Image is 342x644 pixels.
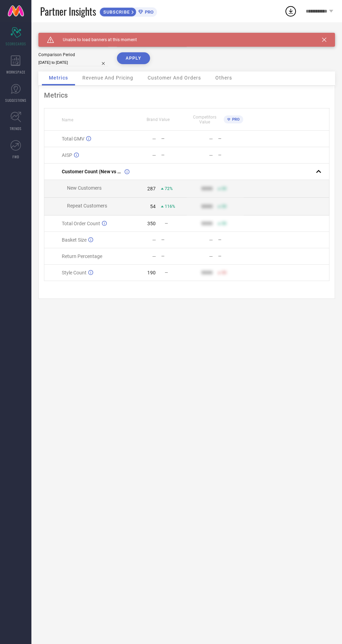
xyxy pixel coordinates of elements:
[230,117,240,122] span: PRO
[161,136,186,141] div: —
[62,118,73,122] span: Name
[99,6,157,17] a: SUBSCRIBEPRO
[147,117,170,122] span: Brand Value
[209,253,213,259] div: —
[165,270,168,275] span: —
[209,136,213,142] div: —
[152,253,156,259] div: —
[161,237,186,242] div: —
[147,186,156,191] div: 287
[13,154,19,159] span: FWD
[38,52,108,57] div: Comparison Period
[218,153,243,158] div: —
[222,221,226,226] span: 50
[44,91,329,99] div: Metrics
[147,270,156,275] div: 190
[67,185,102,191] span: New Customers
[161,153,186,158] div: —
[62,270,87,275] span: Style Count
[62,169,123,174] span: Customer Count (New vs Repeat)
[38,33,108,38] div: Brand
[152,237,156,243] div: —
[150,204,156,209] div: 54
[82,75,133,81] span: Revenue And Pricing
[165,186,173,191] span: 72%
[218,136,243,141] div: —
[218,254,243,259] div: —
[147,221,156,226] div: 350
[165,204,175,209] span: 116%
[6,69,25,75] span: WORKSPACE
[152,152,156,158] div: —
[5,98,27,103] span: SUGGESTIONS
[38,59,108,66] input: Select comparison period
[100,9,132,15] span: SUBSCRIBE
[54,37,137,42] span: Unable to load banners at this moment
[201,186,213,191] div: 9999
[40,4,96,18] span: Partner Insights
[62,237,87,243] span: Basket Size
[209,152,213,158] div: —
[49,75,68,81] span: Metrics
[201,204,213,209] div: 9999
[201,221,213,226] div: 9999
[148,75,201,81] span: Customer And Orders
[67,203,107,209] span: Repeat Customers
[187,115,222,124] span: Competitors Value
[215,75,232,81] span: Others
[201,270,213,275] div: 9999
[222,186,226,191] span: 50
[222,204,226,209] span: 50
[165,221,168,226] span: —
[62,221,100,226] span: Total Order Count
[62,136,84,142] span: Total GMV
[10,126,22,131] span: TRENDS
[117,52,150,64] button: APPLY
[284,5,297,17] div: Open download list
[6,41,26,46] span: SCORECARDS
[222,270,226,275] span: 50
[62,152,72,158] span: AISP
[143,9,154,15] span: PRO
[161,254,186,259] div: —
[152,136,156,142] div: —
[62,253,102,259] span: Return Percentage
[218,237,243,242] div: —
[209,237,213,243] div: —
